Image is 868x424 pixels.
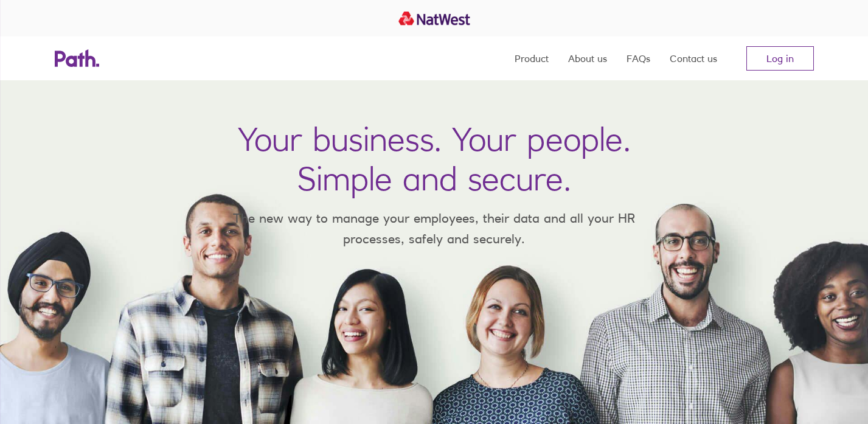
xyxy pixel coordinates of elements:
p: The new way to manage your employees, their data and all your HR processes, safely and securely. [215,208,653,249]
a: Contact us [670,36,717,80]
a: Product [515,36,549,80]
a: Log in [746,46,814,71]
a: About us [568,36,607,80]
h1: Your business. Your people. Simple and secure. [238,119,631,198]
a: FAQs [627,36,650,80]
